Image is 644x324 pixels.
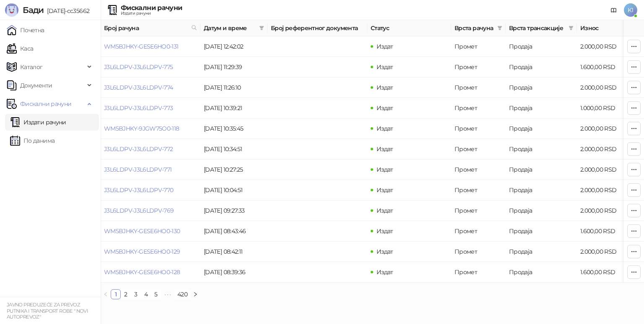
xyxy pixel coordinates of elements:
[101,98,200,118] td: J3L6LDPV-J3L6LDPV-773
[377,227,393,235] span: Издат
[506,242,577,262] td: Продаја
[509,23,565,33] span: Врста трансакције
[101,289,111,299] li: Претходна страна
[567,22,575,34] span: filter
[451,98,506,118] td: Промет
[506,221,577,242] td: Продаја
[111,289,121,299] li: 1
[577,180,636,201] td: 2.000,00 RSD
[7,302,88,320] small: JAVNO PREDUZEĆE ZA PREVOZ PUTNIKA I TRANSPORT ROBE " NOVI AUTOPREVOZ"
[200,180,267,201] td: [DATE] 10:04:51
[193,292,198,297] span: right
[624,3,637,17] span: K1
[607,3,621,17] a: Документација
[141,290,151,299] a: 4
[506,201,577,221] td: Продаја
[101,180,200,201] td: J3L6LDPV-J3L6LDPV-770
[101,57,200,77] td: J3L6LDPV-J3L6LDPV-775
[377,268,393,276] span: Издат
[377,63,393,71] span: Издат
[506,139,577,159] td: Продаја
[577,36,636,57] td: 2.000,00 RSD
[200,57,267,77] td: [DATE] 11:29:39
[175,290,190,299] a: 420
[506,20,577,36] th: Врста трансакције
[20,95,71,112] span: Фискални рачуни
[7,22,44,39] a: Почетна
[101,159,200,180] td: J3L6LDPV-J3L6LDPV-771
[377,104,393,112] span: Издат
[577,159,636,180] td: 2.000,00 RSD
[20,77,52,94] span: Документи
[10,132,55,149] a: По данима
[259,26,264,31] span: filter
[257,22,266,34] span: filter
[131,289,141,299] li: 3
[267,20,367,36] th: Број референтног документа
[20,59,43,75] span: Каталог
[101,262,200,283] td: WM5BJHKY-GESE6HO0-128
[200,242,267,262] td: [DATE] 08:42:11
[101,20,200,36] th: Број рачуна
[104,104,173,112] a: J3L6LDPV-J3L6LDPV-773
[367,20,451,36] th: Статус
[451,262,506,283] td: Промет
[103,292,108,297] span: left
[451,159,506,180] td: Промет
[161,289,174,299] span: •••
[506,36,577,57] td: Продаја
[151,290,161,299] a: 5
[121,5,182,11] div: Фискални рачуни
[131,290,140,299] a: 3
[104,207,174,214] a: J3L6LDPV-J3L6LDPV-769
[451,36,506,57] td: Промет
[200,118,267,139] td: [DATE] 10:35:45
[204,23,256,33] span: Датум и време
[104,125,179,132] a: WM5BJHKY-9JGW75O0-118
[377,145,393,153] span: Издат
[151,289,161,299] li: 5
[377,166,393,173] span: Издат
[506,118,577,139] td: Продаја
[577,221,636,242] td: 1.600,00 RSD
[497,26,502,31] span: filter
[104,186,174,194] a: J3L6LDPV-J3L6LDPV-770
[377,186,393,194] span: Издат
[377,84,393,91] span: Издат
[104,268,180,276] a: WM5BJHKY-GESE6HO0-128
[451,180,506,201] td: Промет
[101,36,200,57] td: WM5BJHKY-GESE6HO0-131
[161,289,174,299] li: Следећих 5 Страна
[101,242,200,262] td: WM5BJHKY-GESE6HO0-129
[10,114,66,131] a: Издати рачуни
[101,201,200,221] td: J3L6LDPV-J3L6LDPV-769
[377,125,393,132] span: Издат
[7,40,33,57] a: Каса
[577,201,636,221] td: 2.000,00 RSD
[451,221,506,242] td: Промет
[451,77,506,98] td: Промет
[200,201,267,221] td: [DATE] 09:27:33
[200,262,267,283] td: [DATE] 08:39:36
[506,57,577,77] td: Продаја
[101,221,200,242] td: WM5BJHKY-GESE6HO0-130
[190,289,200,299] li: Следећа страна
[496,22,504,34] span: filter
[569,26,574,31] span: filter
[104,23,188,33] span: Број рачуна
[200,77,267,98] td: [DATE] 11:26:10
[190,289,200,299] button: right
[377,43,393,50] span: Издат
[577,139,636,159] td: 2.000,00 RSD
[104,145,173,153] a: J3L6LDPV-J3L6LDPV-772
[577,118,636,139] td: 2.000,00 RSD
[101,139,200,159] td: J3L6LDPV-J3L6LDPV-772
[104,248,180,255] a: WM5BJHKY-GESE6HO0-129
[506,180,577,201] td: Продаја
[577,262,636,283] td: 1.600,00 RSD
[23,5,44,15] span: Бади
[44,7,89,15] span: [DATE]-cc35662
[506,262,577,283] td: Продаја
[451,118,506,139] td: Промет
[200,36,267,57] td: [DATE] 12:42:02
